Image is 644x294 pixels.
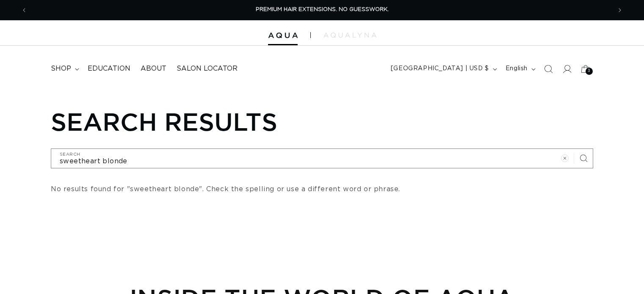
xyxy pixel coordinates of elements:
span: shop [51,64,71,73]
span: [GEOGRAPHIC_DATA] | USD $ [391,64,489,73]
button: Previous announcement [15,2,33,18]
button: Search [574,149,593,168]
button: [GEOGRAPHIC_DATA] | USD $ [386,61,500,77]
p: No results found for "sweetheart blonde". Check the spelling or use a different word or phrase. [51,183,593,195]
h1: Search results [51,107,593,136]
button: Clear search term [556,149,574,168]
button: English [500,61,539,77]
span: Education [88,64,130,73]
a: About [135,59,171,78]
button: Next announcement [611,2,629,18]
summary: shop [46,59,83,78]
span: 3 [588,68,591,75]
span: PREMIUM HAIR EXTENSIONS. NO GUESSWORK. [256,7,389,12]
img: Aqua Hair Extensions [268,33,298,38]
span: English [506,64,528,73]
summary: Search [539,60,558,78]
input: Search [51,149,593,168]
img: aqualyna.com [323,33,376,38]
span: About [141,64,166,73]
a: Education [83,59,135,78]
span: Salon Locator [177,64,238,73]
a: Salon Locator [171,59,243,78]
